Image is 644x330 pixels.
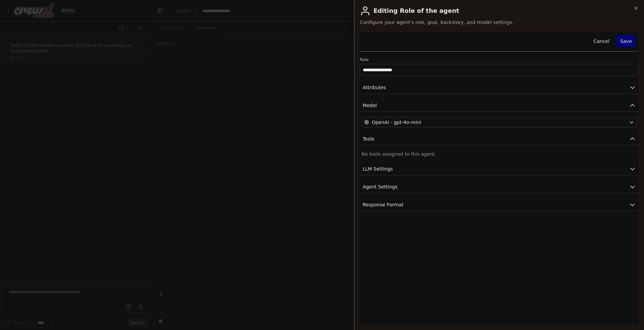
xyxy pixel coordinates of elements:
[363,183,397,190] span: Agent Settings
[360,5,639,16] h2: Editing Role of the agent
[361,117,637,127] button: OpenAI - gpt-4o-mini
[360,99,639,112] button: Model
[360,163,639,175] button: LLM Settings
[360,57,639,62] label: Role
[360,199,639,211] button: Response Format
[360,19,639,26] span: Configure your agent's role, goal, backstory, and model settings.
[616,35,636,47] button: Save
[372,119,421,126] span: OpenAI - gpt-4o-mini
[363,166,393,172] span: LLM Settings
[589,35,613,47] button: Cancel
[360,133,639,145] button: Tools
[360,81,639,94] button: Attributes
[360,181,639,193] button: Agent Settings
[363,201,403,208] span: Response Format
[361,151,637,157] p: No tools assigned to this agent.
[363,84,386,91] span: Attributes
[363,102,377,109] span: Model
[363,135,374,142] span: Tools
